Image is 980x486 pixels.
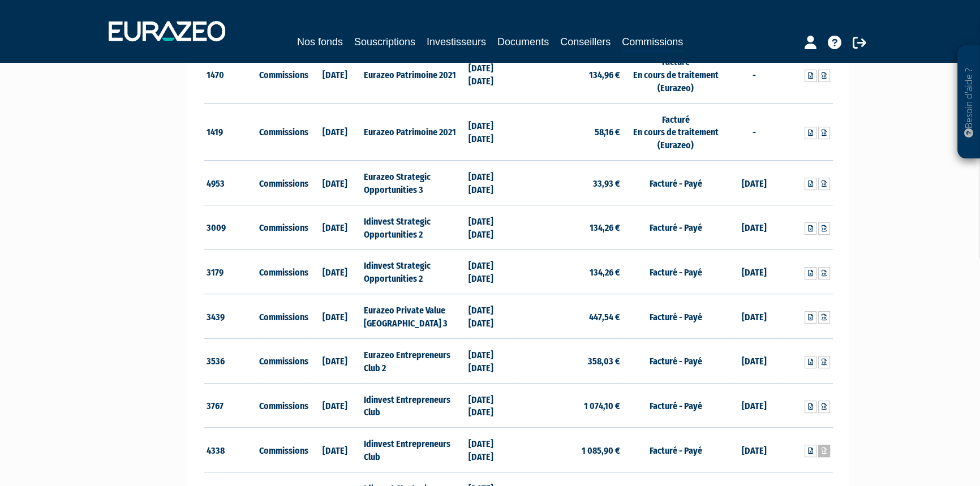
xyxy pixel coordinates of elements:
td: [DATE] [DATE] [466,46,518,104]
td: [DATE] [308,205,361,250]
td: Commissions [256,383,309,428]
a: Commissions [622,34,683,51]
td: [DATE] [308,338,361,383]
td: Idinvest Strategic Opportunities 2 [361,205,466,250]
td: [DATE] [DATE] [466,205,518,250]
td: [DATE] [728,205,781,250]
td: [DATE] [728,294,781,339]
td: [DATE] [DATE] [466,294,518,339]
td: 1419 [204,103,256,161]
td: Eurazeo Strategic Opportunities 3 [361,161,466,205]
a: Conseillers [560,34,611,50]
td: - [728,103,781,161]
td: 3009 [204,205,256,250]
td: Commissions [256,161,309,205]
td: [DATE] [308,294,361,339]
td: 33,93 € [518,161,623,205]
td: Facturé - Payé [623,205,728,250]
td: 134,26 € [518,205,623,250]
td: 1 085,90 € [518,428,623,472]
a: Documents [497,34,549,50]
td: Eurazeo Patrimoine 2021 [361,103,466,161]
td: - [728,46,781,104]
td: 3179 [204,250,256,294]
td: Idinvest Entrepreneurs Club [361,428,466,472]
td: Facturé - Payé [623,428,728,472]
td: Facturé - Payé [623,294,728,339]
td: Facturé - Payé [623,383,728,428]
td: [DATE] [308,383,361,428]
img: tab_domain_overview_orange.svg [46,66,55,75]
td: 4953 [204,161,256,205]
td: Eurazeo Entrepreneurs Club 2 [361,338,466,383]
td: Facturé - Payé [623,250,728,294]
td: [DATE] [DATE] [466,428,518,472]
td: Commissions [256,428,309,472]
td: 134,96 € [518,46,623,104]
div: Domaine [58,67,87,74]
td: [DATE] [728,428,781,472]
td: [DATE] [308,161,361,205]
td: Facturé - Payé [623,338,728,383]
td: [DATE] [728,338,781,383]
td: [DATE] [DATE] [466,250,518,294]
td: [DATE] [DATE] [466,383,518,428]
td: Commissions [256,294,309,339]
td: [DATE] [728,383,781,428]
a: Investisseurs [427,34,486,50]
a: Nos fonds [297,34,343,50]
img: 1732889491-logotype_eurazeo_blanc_rvb.png [109,21,225,41]
td: 1470 [204,46,256,104]
td: 134,26 € [518,250,623,294]
td: 4338 [204,428,256,472]
td: [DATE] [308,250,361,294]
td: [DATE] [728,161,781,205]
td: [DATE] [308,428,361,472]
td: [DATE] [DATE] [466,161,518,205]
td: 1 074,10 € [518,383,623,428]
td: [DATE] [308,46,361,104]
img: logo_orange.svg [18,18,27,27]
td: Eurazeo Private Value [GEOGRAPHIC_DATA] 3 [361,294,466,339]
td: Idinvest Entrepreneurs Club [361,383,466,428]
td: [DATE] [728,250,781,294]
div: v 4.0.25 [32,18,55,27]
td: Facturé En cours de traitement (Eurazeo) [623,46,728,104]
a: Souscriptions [354,34,415,50]
td: 3536 [204,338,256,383]
td: 58,16 € [518,103,623,161]
td: Idinvest Strategic Opportunities 2 [361,250,466,294]
td: [DATE] [DATE] [466,103,518,161]
td: Commissions [256,338,309,383]
td: Commissions [256,46,309,104]
td: Facturé - Payé [623,161,728,205]
div: Mots-clés [141,67,173,74]
td: 3439 [204,294,256,339]
img: tab_keywords_by_traffic_grey.svg [128,66,137,75]
td: 358,03 € [518,338,623,383]
div: Domaine: [DOMAIN_NAME] [29,29,128,38]
td: [DATE] [DATE] [466,338,518,383]
td: 447,54 € [518,294,623,339]
img: website_grey.svg [18,29,27,38]
td: Eurazeo Patrimoine 2021 [361,46,466,104]
td: Commissions [256,103,309,161]
td: 3767 [204,383,256,428]
td: [DATE] [308,103,361,161]
td: Facturé En cours de traitement (Eurazeo) [623,103,728,161]
td: Commissions [256,205,309,250]
p: Besoin d'aide ? [962,51,975,153]
td: Commissions [256,250,309,294]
